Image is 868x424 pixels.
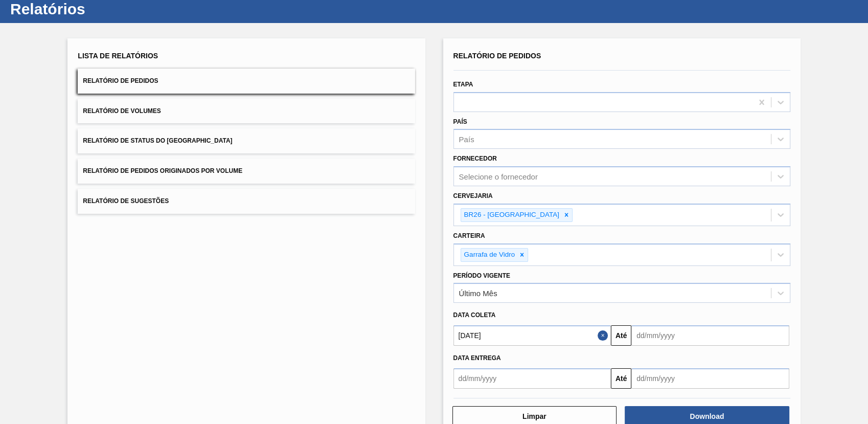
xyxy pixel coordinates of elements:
[598,325,611,346] button: Close
[611,368,631,389] button: Até
[78,52,158,60] span: Lista de Relatórios
[461,209,561,221] div: BR26 - [GEOGRAPHIC_DATA]
[611,325,631,346] button: Até
[459,135,474,144] div: País
[83,107,161,115] span: Relatório de Volumes
[83,137,232,144] span: Relatório de Status do [GEOGRAPHIC_DATA]
[631,368,789,389] input: dd/mm/yyyy
[83,197,169,205] span: Relatório de Sugestões
[459,289,497,298] div: Último Mês
[78,128,415,153] button: Relatório de Status do [GEOGRAPHIC_DATA]
[83,77,158,84] span: Relatório de Pedidos
[453,311,496,319] span: Data coleta
[78,159,415,184] button: Relatório de Pedidos Originados por Volume
[453,118,467,125] label: País
[453,232,485,239] label: Carteira
[453,325,611,346] input: dd/mm/yyyy
[631,325,789,346] input: dd/mm/yyyy
[453,368,611,389] input: dd/mm/yyyy
[83,167,242,174] span: Relatório de Pedidos Originados por Volume
[453,155,497,162] label: Fornecedor
[459,172,538,181] div: Selecione o fornecedor
[78,189,415,214] button: Relatório de Sugestões
[78,69,415,94] button: Relatório de Pedidos
[453,81,473,88] label: Etapa
[453,272,510,279] label: Período Vigente
[453,354,501,362] span: Data entrega
[453,192,493,199] label: Cervejaria
[10,3,192,15] h1: Relatórios
[461,249,517,261] div: Garrafa de Vidro
[453,52,541,60] span: Relatório de Pedidos
[78,99,415,124] button: Relatório de Volumes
